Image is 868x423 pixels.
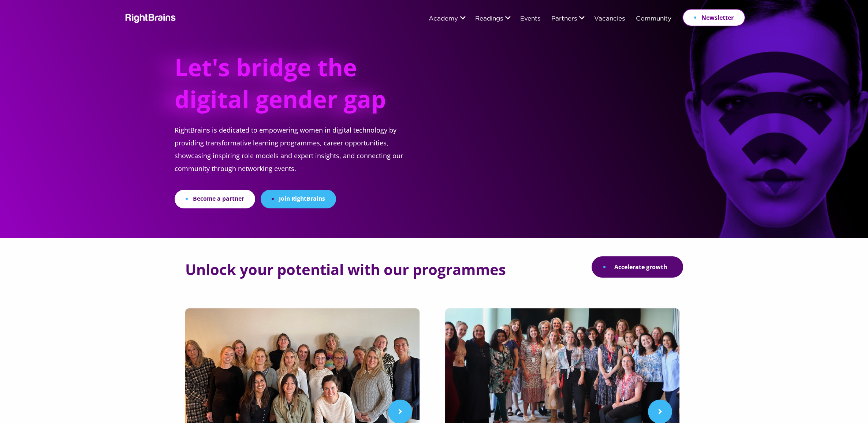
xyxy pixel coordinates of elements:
[636,16,671,22] a: Community
[175,51,394,124] h1: Let's bridge the digital gender gap
[594,16,625,22] a: Vacancies
[429,16,458,22] a: Academy
[175,190,255,208] a: Become a partner
[261,190,336,208] a: Join RightBrains
[123,12,176,23] img: Rightbrains
[592,256,683,278] a: Accelerate growth
[185,261,506,278] h2: Unlock your potential with our programmes
[175,124,421,190] p: RightBrains is dedicated to empowering women in digital technology by providing transformative le...
[520,16,540,22] a: Events
[682,9,745,26] a: Newsletter
[475,16,503,22] a: Readings
[551,16,577,22] a: Partners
